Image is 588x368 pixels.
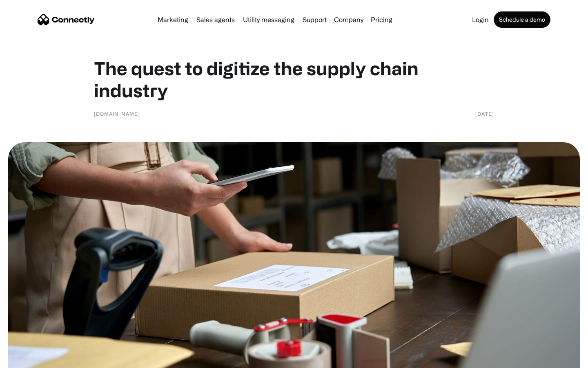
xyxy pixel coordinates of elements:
[94,57,494,101] h1: The quest to digitize the supply chain industry
[299,16,330,23] a: Support
[193,16,238,23] a: Sales agents
[334,14,363,25] div: Company
[367,16,396,23] a: Pricing
[154,16,192,23] a: Marketing
[475,110,494,118] div: [DATE]
[494,11,550,28] a: Schedule a demo
[16,354,49,365] ul: Language list
[94,110,140,118] div: [DOMAIN_NAME]
[469,16,492,23] a: Login
[8,354,49,365] aside: Language selected: English
[240,16,298,23] a: Utility messaging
